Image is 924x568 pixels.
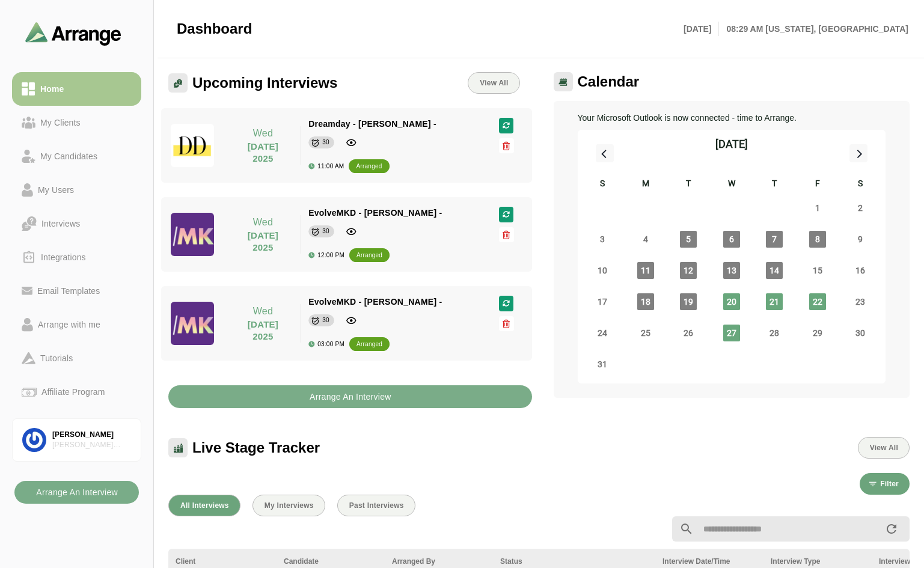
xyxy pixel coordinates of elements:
span: Dashboard [177,20,252,38]
p: [DATE] 2025 [233,319,293,343]
span: Friday, August 8, 2025 [809,231,826,248]
div: S [839,177,883,192]
span: Saturday, August 16, 2025 [852,262,869,279]
div: Client [176,556,269,567]
span: Sunday, August 24, 2025 [594,325,611,341]
div: M [624,177,667,192]
div: W [710,177,753,192]
span: All Interviews [180,501,229,510]
div: 30 [322,136,329,148]
p: [DATE] [684,22,719,36]
div: Email Templates [32,284,105,298]
div: T [753,177,797,192]
div: Candidate [284,556,378,567]
div: Arrange with me [33,317,105,332]
div: Arranged By [392,556,486,567]
span: Monday, August 18, 2025 [637,293,654,310]
span: Tuesday, August 5, 2025 [680,231,697,248]
div: My Candidates [35,149,102,163]
div: Tutorials [35,351,78,365]
a: Interviews [12,207,141,240]
a: View All [468,72,519,94]
div: F [796,177,839,192]
b: Arrange An Interview [309,385,391,408]
span: Tuesday, August 12, 2025 [680,262,697,279]
img: evolvemkd-logo.jpg [171,213,214,256]
span: Calendar [578,73,640,91]
span: Saturday, August 2, 2025 [852,200,869,216]
span: Sunday, August 3, 2025 [594,231,611,248]
span: Friday, August 22, 2025 [809,293,826,310]
span: Sunday, August 17, 2025 [594,293,611,310]
div: 11:00 AM [308,163,344,169]
a: My Users [12,173,141,207]
div: [DATE] [715,136,748,153]
p: 08:29 AM [US_STATE], [GEOGRAPHIC_DATA] [719,22,908,36]
div: Interviews [37,216,85,231]
div: Integrations [36,250,91,264]
span: Monday, August 4, 2025 [637,231,654,248]
span: Sunday, August 10, 2025 [594,262,611,279]
span: Thursday, August 28, 2025 [766,325,783,341]
span: Wednesday, August 13, 2025 [723,262,740,279]
a: Arrange with me [12,308,141,341]
a: My Clients [12,106,141,139]
a: Integrations [12,240,141,274]
div: Home [35,82,69,96]
div: Interview Date/Time [662,556,756,567]
span: EvolveMKD - [PERSON_NAME] - [308,297,442,307]
span: Saturday, August 23, 2025 [852,293,869,310]
button: All Interviews [168,495,240,516]
a: My Candidates [12,139,141,173]
div: arranged [356,338,382,350]
p: Wed [233,304,293,319]
span: Wednesday, August 27, 2025 [723,325,740,341]
span: Tuesday, August 26, 2025 [680,325,697,341]
p: [DATE] 2025 [233,141,293,165]
div: S [581,177,625,192]
div: T [667,177,711,192]
span: Friday, August 29, 2025 [809,325,826,341]
div: My Clients [35,115,85,130]
div: arranged [356,160,382,173]
img: dreamdayla_logo.jpg [171,124,214,167]
img: arrangeai-name-small-logo.4d2b8aee.svg [25,22,121,45]
p: [DATE] 2025 [233,230,293,254]
span: View All [869,444,898,452]
button: Past Interviews [337,495,415,516]
span: Thursday, August 14, 2025 [766,262,783,279]
span: Tuesday, August 19, 2025 [680,293,697,310]
span: Filter [880,480,899,488]
span: Monday, August 25, 2025 [637,325,654,341]
div: arranged [356,249,382,261]
span: View All [479,79,508,87]
button: View All [858,437,910,459]
div: 30 [322,314,329,326]
a: Affiliate Program [12,375,141,409]
div: 12:00 PM [308,252,344,258]
img: evolvemkd-logo.jpg [171,302,214,345]
div: My Users [33,183,79,197]
div: Interview Type [771,556,864,567]
span: EvolveMKD - [PERSON_NAME] - [308,208,442,218]
a: Home [12,72,141,106]
span: Thursday, August 7, 2025 [766,231,783,248]
div: 30 [322,225,329,237]
i: appended action [884,522,899,536]
div: [PERSON_NAME] Associates [52,440,131,450]
div: [PERSON_NAME] [52,430,131,440]
button: Filter [860,473,910,495]
span: My Interviews [264,501,314,510]
p: Wed [233,215,293,230]
span: Thursday, August 21, 2025 [766,293,783,310]
div: Affiliate Program [37,385,109,399]
b: Arrange An Interview [35,481,118,504]
span: Wednesday, August 20, 2025 [723,293,740,310]
span: Wednesday, August 6, 2025 [723,231,740,248]
span: Upcoming Interviews [192,74,337,92]
span: Saturday, August 30, 2025 [852,325,869,341]
span: Saturday, August 9, 2025 [852,231,869,248]
p: Your Microsoft Outlook is now connected - time to Arrange. [578,111,886,125]
span: Friday, August 1, 2025 [809,200,826,216]
div: 03:00 PM [308,341,344,347]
